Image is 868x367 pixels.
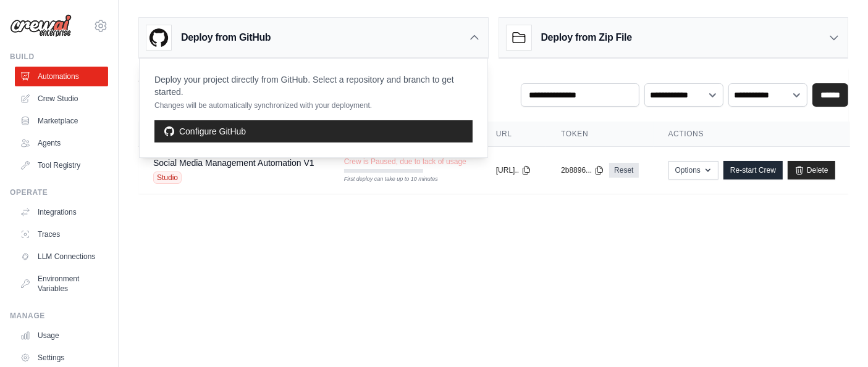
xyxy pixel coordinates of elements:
[15,155,108,175] a: Tool Registry
[10,14,72,38] img: Logo
[15,111,108,131] a: Marketplace
[181,30,271,45] h3: Deploy from GitHub
[609,163,638,178] a: Reset
[344,175,423,184] div: First deploy can take up to 10 minutes
[138,68,413,86] h2: Automations Live
[138,86,413,98] p: Manage and monitor your active crew automations from this dashboard.
[154,101,473,110] p: Changes will be automatically synchronized with your deployment.
[15,67,108,86] a: Automations
[153,158,314,168] a: Social Media Management Automation V1
[10,52,108,62] div: Build
[654,122,850,147] th: Actions
[15,133,108,153] a: Agents
[15,326,108,345] a: Usage
[541,30,632,45] h3: Deploy from Zip File
[10,311,108,321] div: Manage
[15,269,108,299] a: Environment Variables
[806,308,868,367] iframe: Chat Widget
[15,89,108,109] a: Crew Studio
[10,188,108,197] div: Operate
[15,202,108,222] a: Integrations
[668,161,718,179] button: Options
[146,25,171,50] img: GitHub Logo
[15,225,108,244] a: Traces
[788,161,835,179] a: Delete
[15,247,108,266] a: LLM Connections
[481,122,546,147] th: URL
[561,165,604,175] button: 2b8896...
[154,73,473,98] p: Deploy your project directly from GitHub. Select a repository and branch to get started.
[138,122,329,147] th: Crew
[723,161,783,179] a: Re-start Crew
[153,171,182,184] span: Studio
[344,157,466,167] span: Crew is Paused, due to lack of usage
[154,120,473,142] a: Configure GitHub
[546,122,653,147] th: Token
